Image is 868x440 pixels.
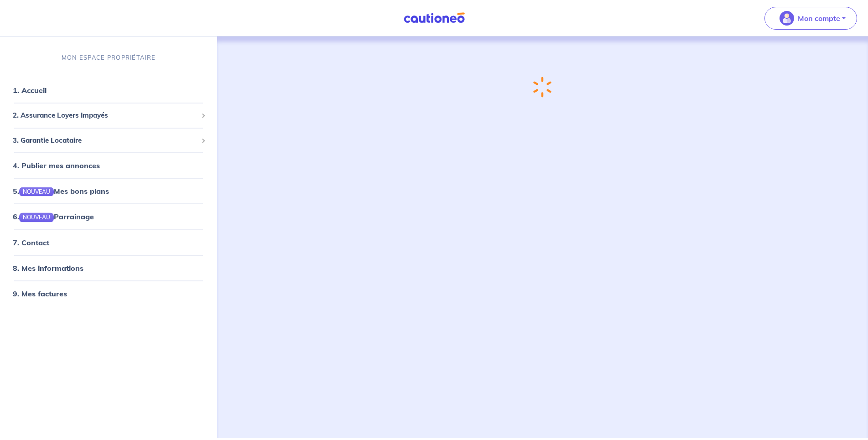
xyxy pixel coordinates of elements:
[533,77,551,98] img: loading-spinner
[4,81,213,99] div: 1. Accueil
[13,110,198,121] span: 2. Assurance Loyers Impayés
[4,233,213,251] div: 7. Contact
[13,263,83,272] a: 8. Mes informations
[62,53,156,62] p: MON ESPACE PROPRIÉTAIRE
[764,7,857,30] button: illu_account_valid_menu.svgMon compte
[13,186,109,196] a: 5.NOUVEAUMes bons plans
[4,107,213,124] div: 2. Assurance Loyers Impayés
[4,284,213,302] div: 9. Mes factures
[4,131,213,149] div: 3. Garantie Locataire
[13,161,100,170] a: 4. Publier mes annonces
[798,13,840,24] p: Mon compte
[4,207,213,226] div: 6.NOUVEAUParrainage
[4,156,213,175] div: 4. Publier mes annonces
[13,135,198,145] span: 3. Garantie Locataire
[780,11,794,26] img: illu_account_valid_menu.svg
[13,289,67,298] a: 9. Mes factures
[13,238,49,247] a: 7. Contact
[13,212,94,221] a: 6.NOUVEAUParrainage
[4,182,213,200] div: 5.NOUVEAUMes bons plans
[4,259,213,277] div: 8. Mes informations
[13,86,47,95] a: 1. Accueil
[400,12,468,24] img: Cautioneo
